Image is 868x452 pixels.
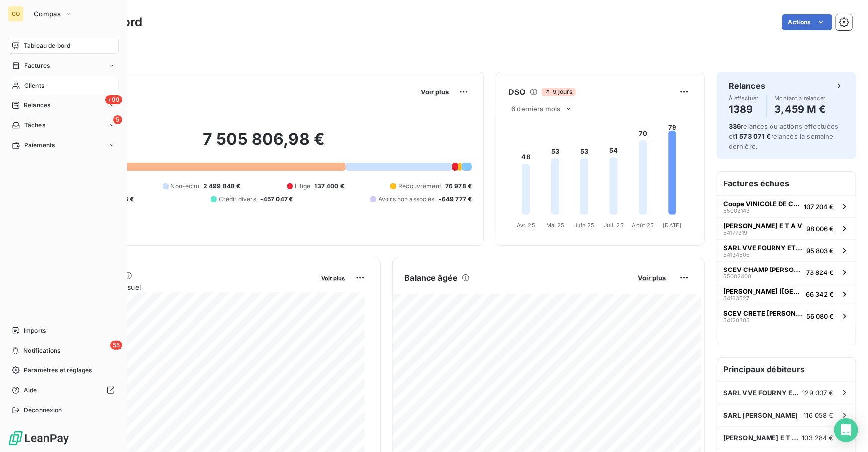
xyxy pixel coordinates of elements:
span: +99 [105,95,122,104]
button: [PERSON_NAME] ([GEOGRAPHIC_DATA])5416352766 342 € [717,283,856,305]
tspan: Août 25 [632,222,654,229]
span: 73 824 € [806,269,834,276]
span: SARL [PERSON_NAME] [723,411,798,419]
span: [PERSON_NAME] ([GEOGRAPHIC_DATA]) [723,287,802,295]
span: SCEV CHAMP [PERSON_NAME] [723,266,802,273]
h6: Factures échues [717,172,856,195]
tspan: [DATE] [663,222,682,229]
span: 103 284 € [802,434,834,442]
span: Déconnexion [24,406,62,415]
span: Relances [24,101,50,110]
span: 98 006 € [806,225,834,233]
button: Voir plus [635,273,669,282]
button: Voir plus [319,273,348,282]
span: Montant à relancer [775,95,826,101]
span: Factures [24,61,50,70]
span: Voir plus [638,274,666,282]
span: Tâches [24,121,45,130]
h6: DSO [508,86,525,98]
span: Crédit divers [219,195,256,204]
tspan: Juil. 25 [604,222,624,229]
span: -457 047 € [260,195,293,204]
span: 6 derniers mois [511,105,560,113]
span: 137 400 € [315,182,344,191]
span: À effectuer [729,95,759,101]
span: Non-échu [171,182,199,191]
span: 107 204 € [804,203,834,211]
h6: Principaux débiteurs [717,358,856,381]
span: 55002400 [723,273,751,279]
tspan: Juin 25 [575,222,595,229]
h2: 7 505 806,98 € [56,129,472,159]
span: Paramètres et réglages [24,366,92,375]
span: Imports [24,326,46,335]
span: [PERSON_NAME] E T A V [723,434,802,442]
span: 5 [113,115,122,124]
span: Chiffre d'affaires mensuel [56,282,315,292]
button: Actions [782,14,832,30]
span: 9 jours [542,88,576,96]
span: -649 777 € [439,195,472,204]
span: 129 007 € [803,389,834,397]
span: 56 080 € [806,312,834,320]
span: SARL VVE FOURNY ET FILS [723,389,803,397]
span: 54177319 [723,230,747,236]
h4: 1389 [729,101,759,117]
h6: Relances [729,80,765,91]
span: Coope VINICOLE DE CRAMANT [723,200,800,208]
tspan: Mai 25 [546,222,565,229]
h6: Balance âgée [405,272,458,284]
span: Litige [295,182,311,191]
img: Logo LeanPay [8,430,70,446]
span: relances ou actions effectuées et relancés la semaine dernière. [729,122,839,150]
span: [PERSON_NAME] E T A V [723,222,802,230]
span: 55002143 [723,208,750,214]
tspan: Avr. 25 [517,222,535,229]
span: 76 978 € [445,182,472,191]
span: Recouvrement [398,182,441,191]
span: 116 058 € [804,411,834,419]
button: SCEV CRETE [PERSON_NAME] ET FILS5412030556 080 € [717,305,856,327]
span: Notifications [23,346,60,355]
span: 54120305 [723,317,750,323]
span: Voir plus [322,275,345,282]
span: 1 573 071 € [735,132,771,140]
button: SARL VVE FOURNY ET FILS5413450595 803 € [717,239,856,261]
span: Clients [24,81,44,90]
span: 55 [110,341,122,350]
span: SARL VVE FOURNY ET FILS [723,244,802,252]
span: SCEV CRETE [PERSON_NAME] ET FILS [723,309,802,317]
button: [PERSON_NAME] E T A V5417731998 006 € [717,217,856,239]
h4: 3,459 M € [775,101,826,117]
span: 54163527 [723,295,749,301]
a: Aide [8,382,119,398]
span: 95 803 € [806,247,834,255]
span: 336 [729,122,741,130]
button: Coope VINICOLE DE CRAMANT55002143107 204 € [717,195,856,217]
span: 54134505 [723,252,750,258]
span: 2 499 848 € [203,182,241,191]
button: Voir plus [418,88,452,96]
span: Aide [24,386,37,395]
span: Compas [34,10,61,18]
span: Tableau de bord [24,41,70,50]
span: 66 342 € [806,290,834,298]
div: Open Intercom Messenger [834,418,858,442]
span: Paiements [24,141,55,150]
div: CO [8,6,24,22]
button: SCEV CHAMP [PERSON_NAME]5500240073 824 € [717,261,856,283]
span: Voir plus [421,88,449,96]
span: Avoirs non associés [378,195,435,204]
